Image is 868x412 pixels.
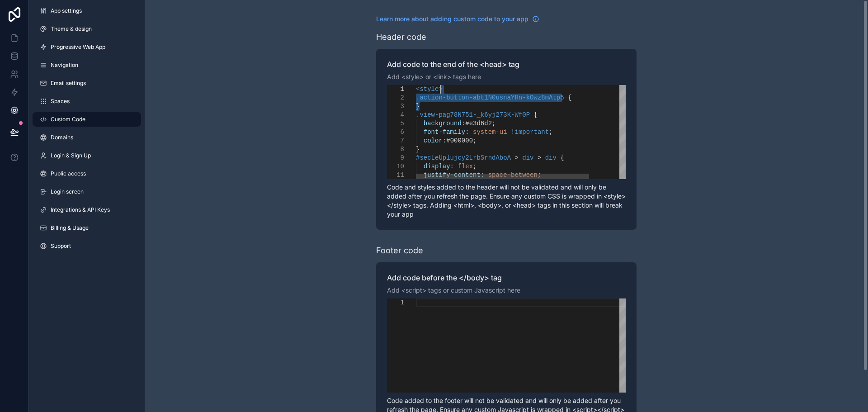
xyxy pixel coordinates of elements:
[33,94,141,109] a: Spaces
[492,120,495,127] span: ;
[51,62,78,69] span: Navigation
[538,154,541,161] span: >
[51,224,89,232] span: Billing & Usage
[51,242,71,250] span: Support
[473,137,476,144] span: ;
[51,206,110,213] span: Integrations & API Keys
[416,94,564,101] span: .action-button-abt1N0usnaYHn-kOwz8mAtp5
[33,22,141,36] a: Theme & design
[33,148,141,163] a: Login & Sign Up
[387,128,404,137] div: 6
[51,116,85,123] span: Custom Code
[387,286,626,295] p: Add <script> tags or custom Javascript here
[33,221,141,235] a: Billing & Usage
[387,102,404,111] div: 3
[33,58,141,72] a: Navigation
[522,154,533,161] span: div
[416,154,511,161] span: #secLeUplujcy2LrbSrndAboA
[473,128,507,136] span: system-ui
[33,185,141,199] a: Login screen
[51,152,91,159] span: Login & Sign Up
[387,72,626,81] p: Add <style> or <link> tags here
[387,145,404,154] div: 8
[51,80,86,87] span: Email settings
[387,111,404,119] div: 4
[51,170,86,177] span: Public access
[446,137,473,144] span: #000000
[376,14,528,24] span: Learn more about adding custom code to your app
[545,154,557,161] span: div
[387,171,404,180] div: 11
[33,130,141,145] a: Domains
[33,203,141,217] a: Integrations & API Keys
[33,76,141,90] a: Email settings
[376,244,423,257] div: Footer code
[33,239,141,253] a: Support
[424,163,454,170] span: display:
[424,171,484,179] span: justify-content:
[538,171,541,179] span: ;
[387,273,626,282] label: Add code before the </body> tag
[51,43,105,51] span: Progressive Web App
[568,94,571,101] span: {
[549,128,552,136] span: ;
[33,166,141,181] a: Public access
[420,85,439,93] span: style
[51,188,84,195] span: Login screen
[424,120,465,127] span: background:
[465,120,492,127] span: #e3d6d2
[514,154,518,161] span: >
[488,171,538,179] span: space-between
[33,112,141,127] a: Custom Code
[416,298,416,299] textarea: Editor content;Press Alt+F1 for Accessibility Options.
[511,128,549,136] span: !important
[387,154,404,162] div: 9
[387,162,404,171] div: 10
[424,128,469,136] span: font-family:
[564,94,568,101] span: ·
[387,94,404,102] div: 2
[416,146,420,153] span: }
[376,14,539,24] a: Learn more about adding custom code to your app
[416,111,530,118] span: .view-pag78N751-_k6yj273K-Wf0P
[387,183,626,219] p: Code and styles added to the header will not be validated and will only be added after you refres...
[416,103,420,110] span: }
[51,98,70,105] span: Spaces
[33,40,141,54] a: Progressive Web App
[387,137,404,145] div: 7
[376,31,426,43] div: Header code
[51,134,73,141] span: Domains
[33,4,141,18] a: App settings
[560,154,564,161] span: {
[533,111,537,118] span: {
[51,25,92,33] span: Theme & design
[387,298,404,307] div: 1
[51,7,82,14] span: App settings
[387,85,404,94] div: 1
[473,163,476,170] span: ;
[387,60,626,69] label: Add code to the end of the <head> tag
[387,119,404,128] div: 5
[416,85,420,93] span: <
[424,137,446,144] span: color:
[439,85,442,93] span: >
[458,163,473,170] span: flex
